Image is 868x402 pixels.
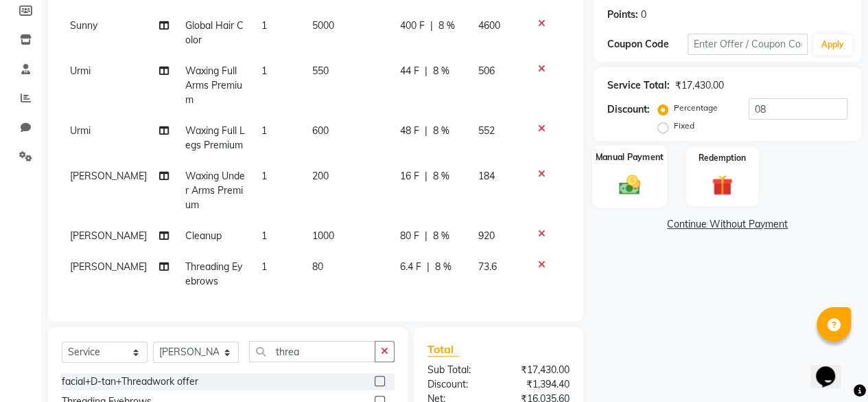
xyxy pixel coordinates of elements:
span: Urmi [70,124,91,137]
img: _gift.svg [705,172,739,198]
div: Sub Total: [417,363,499,377]
span: Waxing Under Arms Premium [185,170,245,211]
span: 80 [312,260,323,273]
span: 73.6 [478,260,497,273]
label: Percentage [674,102,718,114]
span: | [424,169,427,183]
span: 5000 [312,19,334,32]
span: Sunny [70,19,97,32]
span: [PERSON_NAME] [70,260,147,273]
span: [PERSON_NAME] [70,170,147,182]
div: ₹17,430.00 [675,78,724,93]
div: Coupon Code [607,37,688,52]
span: Urmi [70,65,91,77]
span: 1 [261,230,267,242]
span: 48 F [399,124,419,138]
button: Apply [813,34,852,55]
span: 1 [261,170,267,182]
span: Total [427,342,459,357]
span: 920 [478,230,495,242]
span: | [424,124,427,138]
span: | [424,229,427,243]
label: Fixed [674,120,694,132]
span: Global Hair Color [185,19,244,46]
div: Discount: [417,377,499,392]
span: 8 % [432,229,449,243]
input: Search or Scan [249,341,375,362]
img: _cash.svg [612,172,647,197]
input: Enter Offer / Coupon Code [688,34,808,55]
span: 184 [478,170,495,182]
span: 600 [312,124,329,137]
span: Cleanup [185,230,222,242]
span: 8 % [434,260,451,274]
span: | [424,64,427,78]
div: Service Total: [607,78,670,93]
div: ₹17,430.00 [498,363,580,377]
span: 80 F [399,229,419,243]
span: Threading Eyebrows [185,260,242,287]
div: ₹1,394.40 [498,377,580,392]
span: Waxing Full Legs Premium [185,124,245,151]
span: | [430,19,432,33]
span: 8 % [438,19,454,33]
span: 400 F [399,19,424,33]
span: 8 % [432,64,449,78]
span: 8 % [432,124,449,138]
div: Points: [607,8,638,22]
span: 8 % [432,169,449,183]
span: 16 F [399,169,419,183]
span: 506 [478,65,495,77]
span: 1 [261,19,267,32]
span: 44 F [399,64,419,78]
div: facial+D-tan+Threadwork offer [62,375,198,389]
span: 1 [261,260,267,273]
span: 552 [478,124,495,137]
iframe: chat widget [810,347,854,388]
span: 1 [261,65,267,77]
span: Waxing Full Arms Premium [185,65,242,106]
span: 200 [312,170,329,182]
a: Continue Without Payment [596,217,858,232]
div: 0 [641,8,646,22]
span: 1000 [312,230,334,242]
span: 4600 [478,19,500,32]
label: Manual Payment [596,150,664,164]
span: 550 [312,65,329,77]
span: 6.4 F [399,260,421,274]
span: [PERSON_NAME] [70,230,147,242]
span: | [426,260,429,274]
span: 1 [261,124,267,137]
label: Redemption [699,152,746,164]
div: Discount: [607,102,650,117]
